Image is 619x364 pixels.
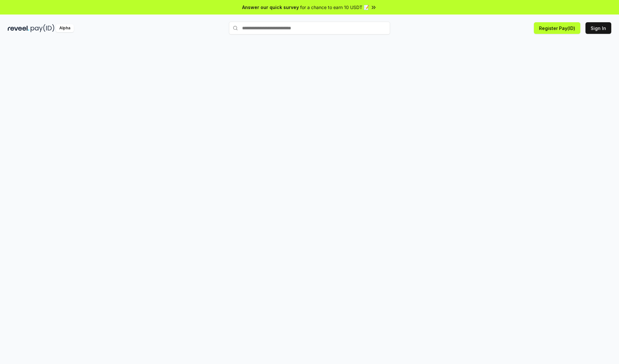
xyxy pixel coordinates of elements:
img: reveel_dark [8,24,29,32]
span: for a chance to earn 10 USDT 📝 [300,4,369,11]
div: Alpha [56,24,74,32]
button: Register Pay(ID) [534,22,580,34]
span: Answer our quick survey [242,4,299,11]
img: pay_id [31,24,54,32]
button: Sign In [585,22,611,34]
